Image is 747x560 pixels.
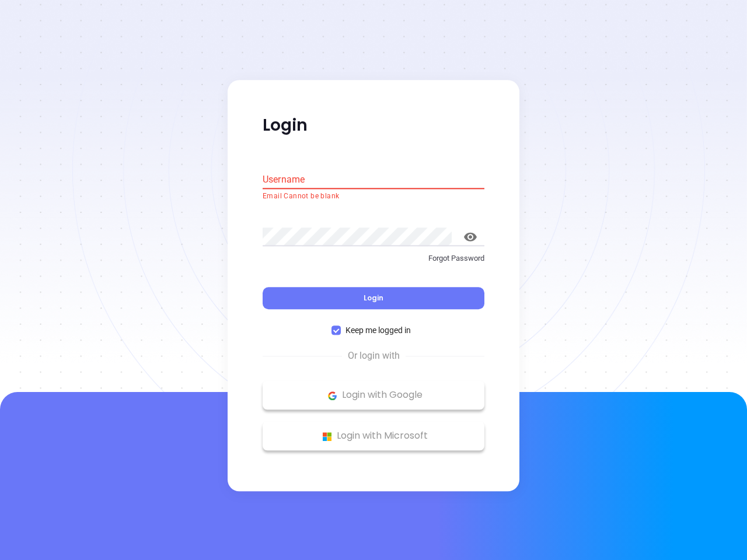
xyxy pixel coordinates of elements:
span: Or login with [342,349,406,363]
a: Forgot Password [263,253,484,274]
span: Login [364,293,383,303]
button: Microsoft Logo Login with Microsoft [263,422,484,451]
p: Login with Google [268,387,479,404]
span: Keep me logged in [341,324,416,337]
p: Login with Microsoft [268,428,479,445]
img: Microsoft Logo [320,429,334,444]
p: Email Cannot be blank [263,191,484,202]
button: Google Logo Login with Google [263,381,484,410]
p: Login [263,115,484,136]
button: toggle password visibility [456,223,484,251]
img: Google Logo [325,388,340,403]
p: Forgot Password [263,253,484,264]
button: Login [263,288,484,310]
